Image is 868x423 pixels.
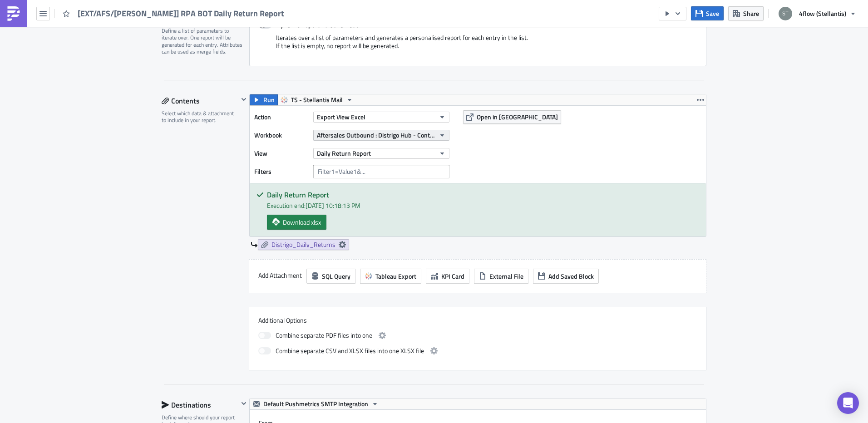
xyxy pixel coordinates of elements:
h5: Daily Return Report [267,191,699,198]
label: View [254,147,309,160]
label: Workbook [254,128,309,142]
span: Add Saved Block [548,271,594,281]
button: 4flow (Stellantis) [773,4,861,24]
span: Tableau Export [375,271,416,281]
span: KPI Card [441,271,464,281]
body: Rich Text Area. Press ALT-0 for help. [4,4,434,11]
span: Daily Return Report [317,148,371,158]
a: Download xlsx [267,215,326,230]
label: Additional Options [258,316,697,325]
span: TS - Stellantis Mail [291,94,343,105]
span: Download xlsx [283,217,321,227]
img: Avatar [778,6,793,21]
button: External File [474,269,528,284]
button: Aftersales Outbound : Distrigo Hub - Container daily report v2 [313,130,449,141]
button: Hide content [238,94,249,105]
span: Save [706,9,719,18]
span: Default Pushmetrics SMTP Integration [263,398,368,409]
span: [EXT/AFS/[PERSON_NAME]] RPA BOT Daily Return Report [78,8,285,19]
button: Default Pushmetrics SMTP Integration [250,398,382,409]
label: Add Attachment [258,269,302,282]
button: Add Saved Block [533,269,599,284]
label: Action [254,110,309,124]
button: TS - Stellantis Mail [277,94,356,105]
span: 4flow (Stellantis) [799,9,846,18]
button: Export View Excel [313,112,449,123]
label: Filters [254,165,309,178]
img: PushMetrics [6,6,21,21]
button: Hide content [238,398,249,409]
p: Daily Return Check [4,4,434,11]
div: Contents [162,94,238,108]
div: Define a list of parameters to iterate over. One report will be generated for each entry. Attribu... [162,27,243,55]
span: SQL Query [322,271,350,281]
button: SQL Query [306,269,355,284]
span: Export View Excel [317,112,365,122]
div: Iterates over a list of parameters and generates a personalised report for each entry in the list... [259,34,697,57]
div: Destinations [162,398,238,412]
span: Open in [GEOGRAPHIC_DATA] [477,112,558,122]
span: Run [263,94,275,105]
div: Select which data & attachment to include in your report. [162,110,238,124]
span: Distrigo_Daily_Returns [271,241,335,249]
button: KPI Card [426,269,469,284]
a: Distrigo_Daily_Returns [258,239,349,250]
button: Share [728,6,764,20]
span: Combine separate PDF files into one [276,330,372,341]
span: Aftersales Outbound : Distrigo Hub - Container daily report v2 [317,130,435,140]
button: Daily Return Report [313,148,449,159]
span: Share [743,9,759,18]
span: Combine separate CSV and XLSX files into one XLSX file [276,345,424,356]
div: Execution end: [DATE] 10:18:13 PM [267,201,699,210]
button: Open in [GEOGRAPHIC_DATA] [463,110,561,124]
button: Save [691,6,724,20]
span: External File [489,271,523,281]
div: Open Intercom Messenger [837,392,859,414]
button: Tableau Export [360,269,421,284]
input: Filter1=Value1&... [313,165,449,178]
button: Run [250,94,278,105]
